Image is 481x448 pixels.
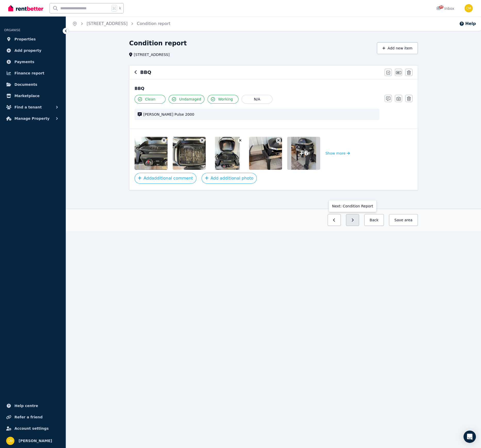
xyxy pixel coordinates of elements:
span: [PERSON_NAME] [19,438,52,444]
span: Finance report [14,70,44,76]
div: Next: Condition Report [329,200,376,212]
span: Manage Property [14,115,49,122]
img: 430c863a3a8a022564c7ea86b85fde6b.jpg [135,137,179,170]
a: Properties [4,34,62,44]
span: Clean [145,97,155,102]
img: 63a5aaa4a01acfea7e7cba5e9eede213.jpg [249,137,293,170]
h1: Condition report [129,39,187,47]
span: + 6 [299,149,309,157]
a: Documents [4,79,62,90]
div: Inbox [436,6,454,11]
a: Refer a friend [4,412,62,422]
nav: Breadcrumb [66,16,177,31]
span: Working [218,97,233,102]
button: Find a tenant [4,102,62,112]
span: Account settings [14,425,49,432]
a: [STREET_ADDRESS] [87,21,128,26]
span: 30 [439,5,443,9]
a: Finance report [4,68,62,78]
span: Documents [14,81,37,88]
span: Properties [14,36,36,42]
button: Back [364,214,384,226]
span: k [119,6,121,10]
span: Payments [14,59,34,65]
button: Undamaged [169,95,204,104]
img: 74774c04047655bf4a990c1717ea7df9.jpg [215,137,240,170]
span: Undamaged [179,97,201,102]
button: N/A [242,95,272,104]
span: area [404,217,412,223]
span: Find a tenant [14,104,42,110]
a: Marketplace [4,91,62,101]
span: Add property [14,47,42,54]
span: Marketplace [14,93,39,99]
span: Refer a friend [14,414,43,420]
img: Chris Mills [465,4,473,12]
a: Payments [4,57,62,67]
a: Account settings [4,423,62,434]
button: Save area [389,214,418,226]
h6: BBQ [140,69,151,76]
img: Chris Mills [6,437,14,445]
button: Addadditional comment [135,173,196,184]
button: Help [459,21,476,27]
span: [PERSON_NAME] Pulse 2000 [143,112,376,117]
a: Help centre [4,401,62,411]
a: Add property [4,45,62,56]
button: Manage Property [4,113,62,124]
span: [STREET_ADDRESS] [134,52,170,57]
a: Condition report [137,21,170,26]
div: Open Intercom Messenger [463,430,476,443]
button: Working [208,95,238,104]
button: Add new item [377,42,418,54]
img: 49faea98810dd5c238106083fb81e354.jpg [173,137,217,170]
img: RentBetter [8,4,43,12]
span: ORGANISE [4,28,20,32]
button: Add additional photo [202,173,257,184]
span: Help centre [14,403,38,409]
div: BBQ [135,86,412,92]
button: Clean [135,95,165,104]
button: Show more [325,137,350,170]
